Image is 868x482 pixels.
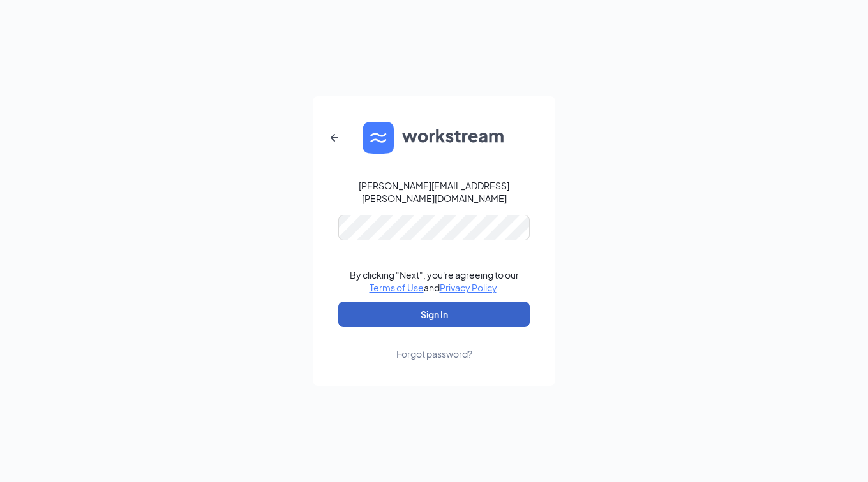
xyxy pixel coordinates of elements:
[370,282,424,293] a: Terms of Use
[396,327,472,360] a: Forgot password?
[350,268,519,294] div: By clicking "Next", you're agreeing to our and .
[363,122,505,154] img: WS logo and Workstream text
[338,179,530,205] div: [PERSON_NAME][EMAIL_ADDRESS][PERSON_NAME][DOMAIN_NAME]
[396,347,472,360] div: Forgot password?
[327,130,342,145] svg: ArrowLeftNew
[319,122,350,153] button: ArrowLeftNew
[440,282,497,293] a: Privacy Policy
[338,302,530,327] button: Sign In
